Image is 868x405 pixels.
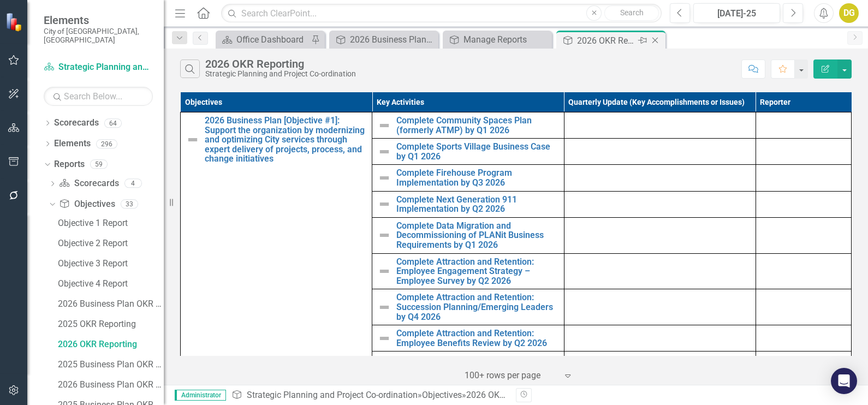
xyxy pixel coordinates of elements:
[124,179,142,188] div: 4
[218,33,308,46] a: Office Dashboard
[756,289,851,325] td: Double-Click to Edit
[44,87,153,106] input: Search Below...
[58,319,164,329] div: 2025 OKR Reporting
[463,33,549,46] div: Manage Reports
[756,217,851,253] td: Double-Click to Edit
[44,27,153,45] small: City of [GEOGRAPHIC_DATA], [GEOGRAPHIC_DATA]
[55,376,164,394] a: 2026 Business Plan OKR Summaries - for FPDF
[372,352,564,378] td: Double-Click to Edit Right Click for Context Menu
[58,380,164,390] div: 2026 Business Plan OKR Summaries - for FPDF
[564,289,756,325] td: Double-Click to Edit
[231,389,508,402] div: » »
[59,177,118,190] a: Scorecards
[396,168,558,187] a: Complete Firehouse Program Implementation by Q3 2026
[564,217,756,253] td: Double-Click to Edit
[466,390,544,400] div: 2026 OKR Reporting
[186,133,199,146] img: Not Defined
[372,139,564,165] td: Double-Click to Edit Right Click for Context Menu
[604,5,659,21] button: Search
[756,352,851,378] td: Double-Click to Edit
[205,70,356,78] div: Strategic Planning and Project Co-ordination
[55,275,164,293] a: Objective 4 Report
[205,58,356,70] div: 2026 OKR Reporting
[90,160,108,169] div: 59
[104,118,122,128] div: 64
[697,7,776,20] div: [DATE]-25
[396,142,558,161] a: Complete Sports Village Business Case by Q1 2026
[205,116,366,164] a: 2026 Business Plan [Objective #1]: Support the organization by modernizing and optimizing City se...
[58,279,164,289] div: Objective 4 Report
[181,112,372,378] td: Double-Click to Edit Right Click for Context Menu
[372,253,564,289] td: Double-Click to Edit Right Click for Context Menu
[378,171,391,184] img: Not Defined
[54,158,85,171] a: Reports
[396,329,558,348] a: Complete Attraction and Retention: Employee Benefits Review by Q2 2026
[564,191,756,217] td: Double-Click to Edit
[44,14,153,27] span: Elements
[378,265,391,278] img: Not Defined
[620,8,644,17] span: Search
[564,253,756,289] td: Double-Click to Edit
[372,112,564,139] td: Double-Click to Edit Right Click for Context Menu
[756,253,851,289] td: Double-Click to Edit
[96,139,117,148] div: 296
[350,33,436,46] div: 2026 Business Plan [Objective #2]: Build organizational capacity and capability through targeted ...
[58,299,164,309] div: 2026 Business Plan OKR Summary
[564,112,756,139] td: Double-Click to Edit
[247,390,418,400] a: Strategic Planning and Project Co-ordination
[378,145,391,158] img: Not Defined
[44,61,153,74] a: Strategic Planning and Project Co-ordination
[372,191,564,217] td: Double-Click to Edit Right Click for Context Menu
[756,191,851,217] td: Double-Click to Edit
[55,215,164,232] a: Objective 1 Report
[372,217,564,253] td: Double-Click to Edit Right Click for Context Menu
[59,198,115,211] a: Objectives
[378,301,391,314] img: Not Defined
[5,12,25,31] img: ClearPoint Strategy
[54,138,91,150] a: Elements
[445,33,549,46] a: Manage Reports
[55,235,164,252] a: Objective 2 Report
[372,325,564,352] td: Double-Click to Edit Right Click for Context Menu
[756,112,851,139] td: Double-Click to Edit
[55,356,164,373] a: 2025 Business Plan OKR Summaries - for FPDF
[422,390,462,400] a: Objectives
[396,257,558,286] a: Complete Attraction and Retention: Employee Engagement Strategy – Employee Survey by Q2 2026
[564,139,756,165] td: Double-Click to Edit
[378,198,391,211] img: Not Defined
[58,239,164,248] div: Objective 2 Report
[577,34,635,47] div: 2026 OKR Reporting
[175,390,226,401] span: Administrator
[221,4,662,23] input: Search ClearPoint...
[378,119,391,132] img: Not Defined
[756,139,851,165] td: Double-Click to Edit
[396,293,558,321] a: Complete Attraction and Retention: Succession Planning/Emerging Leaders by Q4 2026
[58,259,164,269] div: Objective 3 Report
[54,117,99,129] a: Scorecards
[396,195,558,214] a: Complete Next Generation 911 Implementation by Q2 2026
[236,33,308,46] div: Office Dashboard
[58,340,164,349] div: 2026 OKR Reporting
[564,165,756,191] td: Double-Click to Edit
[839,3,859,23] button: DG
[831,368,857,394] div: Open Intercom Messenger
[396,116,558,135] a: Complete Community Spaces Plan (formerly ATMP) by Q1 2026
[372,289,564,325] td: Double-Click to Edit Right Click for Context Menu
[55,255,164,272] a: Objective 3 Report
[564,325,756,352] td: Double-Click to Edit
[378,332,391,345] img: Not Defined
[378,229,391,242] img: Not Defined
[58,218,164,228] div: Objective 1 Report
[55,295,164,313] a: 2026 Business Plan OKR Summary
[332,33,436,46] a: 2026 Business Plan [Objective #2]: Build organizational capacity and capability through targeted ...
[396,355,558,374] a: Complete City Managers Award by Q1 2026
[564,352,756,378] td: Double-Click to Edit
[756,165,851,191] td: Double-Click to Edit
[396,221,558,250] a: Complete Data Migration and Decommissioning of PLANit Business Requirements by Q1 2026
[756,325,851,352] td: Double-Click to Edit
[693,3,780,23] button: [DATE]-25
[121,199,138,209] div: 33
[55,336,164,353] a: 2026 OKR Reporting
[58,360,164,370] div: 2025 Business Plan OKR Summaries - for FPDF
